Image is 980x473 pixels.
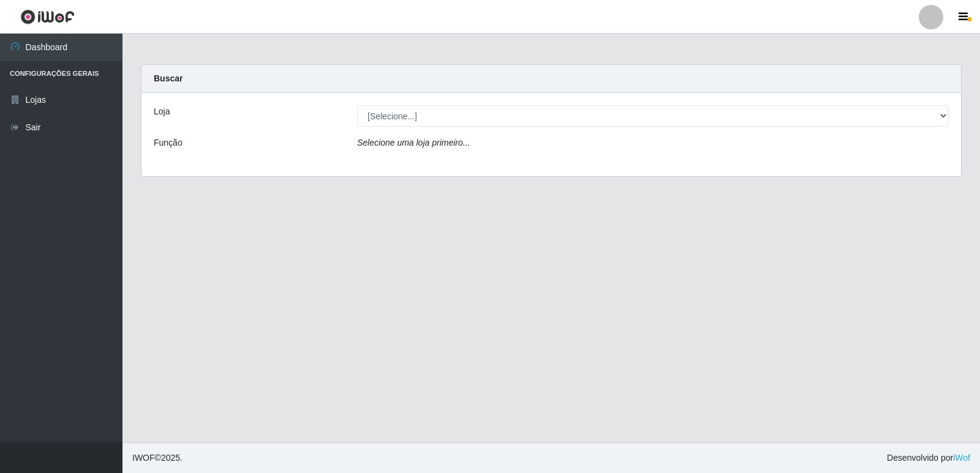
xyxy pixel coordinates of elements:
span: © 2025 . [132,452,183,464]
i: Selecione uma loja primeiro... [357,138,470,147]
span: IWOF [132,453,155,463]
label: Função [154,136,183,149]
strong: Buscar [154,73,183,83]
span: Desenvolvido por [887,452,970,464]
a: iWof [953,453,970,463]
label: Loja [154,105,170,118]
img: CoreUI Logo [20,9,75,24]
